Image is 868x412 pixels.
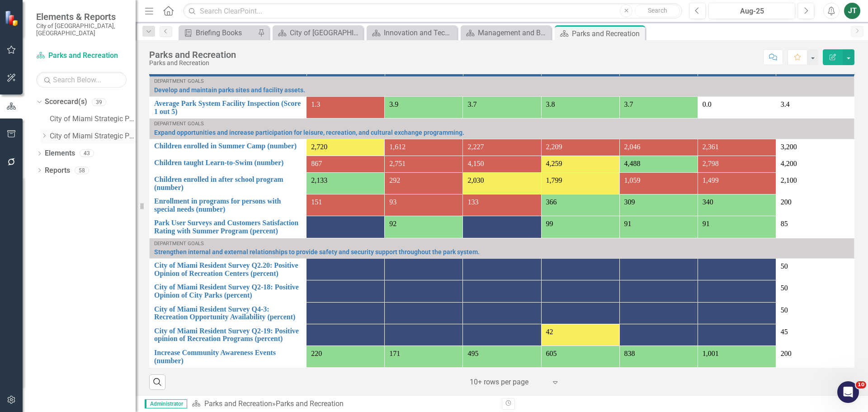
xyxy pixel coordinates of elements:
a: Develop and maintain parks sites and facility assets. [154,87,849,94]
span: 99 [546,220,553,227]
button: JT [844,3,860,19]
div: Department Goals [154,121,849,127]
span: Search [648,7,667,14]
span: 3.8 [546,100,555,108]
span: 93 [389,198,396,206]
span: 50 [781,284,788,292]
small: City of [GEOGRAPHIC_DATA], [GEOGRAPHIC_DATA] [36,22,127,37]
span: 151 [311,198,322,206]
td: Double-Click to Edit [776,216,854,238]
div: Department Goals [154,79,849,84]
td: Double-Click to Edit [776,97,854,118]
div: Management and Budget [478,27,549,38]
span: 1.3 [311,100,320,108]
td: Double-Click to Edit Right Click for Context Menu [150,194,307,216]
td: Double-Click to Edit [776,302,854,324]
span: 3.4 [781,100,790,108]
a: Park User Surveys and Customers Satisfaction Rating with Summer Program (percent) [154,219,302,235]
span: 45 [781,328,788,336]
span: Administrator [145,399,187,408]
span: 2,030 [467,176,484,184]
span: 92 [389,220,396,227]
a: City of [GEOGRAPHIC_DATA] [275,27,361,38]
span: 3,200 [781,143,797,151]
span: 1,799 [546,176,562,184]
span: 2,361 [703,143,719,151]
iframe: Intercom live chat [837,381,859,403]
span: 495 [467,350,478,357]
span: 2,720 [311,143,327,151]
span: 4,200 [781,160,797,167]
a: Enrollment in programs for persons with special needs (number) [154,197,302,213]
td: Double-Click to Edit [776,194,854,216]
span: 1,001 [703,350,719,357]
a: Innovation and Technology [369,27,455,38]
a: Scorecard(s) [45,97,87,107]
a: Elements [45,148,75,159]
div: City of [GEOGRAPHIC_DATA] [290,27,361,38]
a: Strengthen internal and external relationships to provide safety and security support throughout ... [154,249,849,256]
a: Parks and Recreation [36,51,127,61]
span: 4,150 [467,160,484,167]
a: Briefing Books [181,27,255,38]
input: Search Below... [36,72,127,88]
span: 171 [389,350,400,357]
span: 42 [546,328,553,336]
span: 2,100 [781,176,797,184]
div: Parks and Recreation [572,28,643,39]
td: Double-Click to Edit Right Click for Context Menu [150,346,307,368]
span: 2,209 [546,143,562,151]
div: 58 [75,166,89,174]
div: Briefing Books [196,27,255,38]
span: 91 [703,220,710,227]
span: 1,499 [703,176,719,184]
span: 867 [311,160,322,167]
span: 340 [703,198,713,206]
span: 2,751 [389,160,406,167]
span: 2,133 [311,176,327,184]
a: City of Miami Strategic Plan (NEW) [50,131,136,142]
a: Increase Community Awareness Events (number) [154,349,302,365]
span: 200 [781,350,792,357]
a: Children enrolled in Summer Camp (number) [154,142,302,150]
div: Department Goals [154,241,849,246]
a: Children taught Learn-to-Swim (number) [154,159,302,167]
span: 50 [781,306,788,314]
td: Double-Click to Edit [776,280,854,302]
a: City of Miami Strategic Plan [50,114,136,124]
a: City of Miami Resident Survey Q2-18: Positive Opinion of City Parks (percent) [154,283,302,299]
div: » [192,399,495,409]
div: Parks and Recreation [149,50,236,60]
span: 200 [781,198,792,206]
td: Double-Click to Edit Right Click for Context Menu [150,97,307,118]
img: ClearPoint Strategy [4,9,21,27]
button: Aug-25 [708,3,795,19]
div: Parks and Recreation [276,399,344,408]
td: Double-Click to Edit Right Click for Context Menu [150,156,307,172]
button: Search [635,5,680,17]
td: Double-Click to Edit [776,346,854,368]
input: Search ClearPoint... [183,3,682,19]
span: 4,488 [624,160,641,167]
span: 133 [467,198,478,206]
td: Double-Click to Edit [776,172,854,194]
a: Parks and Recreation [204,399,272,408]
span: 0.0 [703,100,712,108]
span: 366 [546,198,557,206]
span: 85 [781,220,788,227]
div: Aug-25 [712,6,792,17]
div: Parks and Recreation [149,60,236,66]
span: 2,227 [467,143,484,151]
div: 43 [80,150,94,157]
td: Double-Click to Edit Right Click for Context Menu [150,139,307,156]
a: Children enrolled in after school program (number) [154,175,302,191]
span: 2,798 [703,160,719,167]
td: Double-Click to Edit [776,259,854,280]
td: Double-Click to Edit [776,324,854,346]
a: Average Park System Facility Inspection (Score 1 out 5) [154,99,302,115]
span: 1,612 [389,143,406,151]
td: Double-Click to Edit [776,156,854,172]
span: Elements & Reports [36,11,127,22]
td: Double-Click to Edit Right Click for Context Menu [150,172,307,194]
